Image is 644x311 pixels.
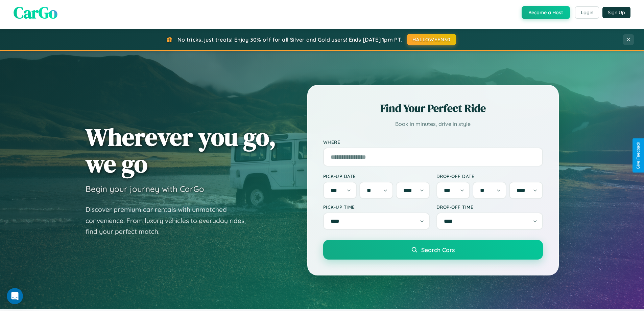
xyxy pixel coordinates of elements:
label: Pick-up Time [323,204,430,210]
p: Discover premium car rentals with unmatched convenience. From luxury vehicles to everyday rides, ... [86,204,255,237]
button: Become a Host [522,6,570,19]
div: Give Feedback [636,142,641,169]
p: Book in minutes, drive in style [323,119,543,129]
label: Drop-off Date [436,173,543,179]
button: Sign Up [602,7,630,18]
span: CarGo [14,1,57,24]
h2: Find Your Perfect Ride [323,101,543,116]
span: No tricks, just treats! Enjoy 30% off for all Silver and Gold users! Ends [DATE] 1pm PT. [177,36,402,43]
h3: Begin your journey with CarGo [86,184,204,194]
button: Search Cars [323,240,543,260]
label: Pick-up Date [323,173,430,179]
label: Drop-off Time [436,204,543,210]
span: Search Cars [421,246,455,253]
iframe: Intercom live chat [7,288,23,304]
label: Where [323,139,543,145]
button: HALLOWEEN30 [407,34,456,45]
button: Login [575,6,599,19]
h1: Wherever you go, we go [86,124,276,177]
